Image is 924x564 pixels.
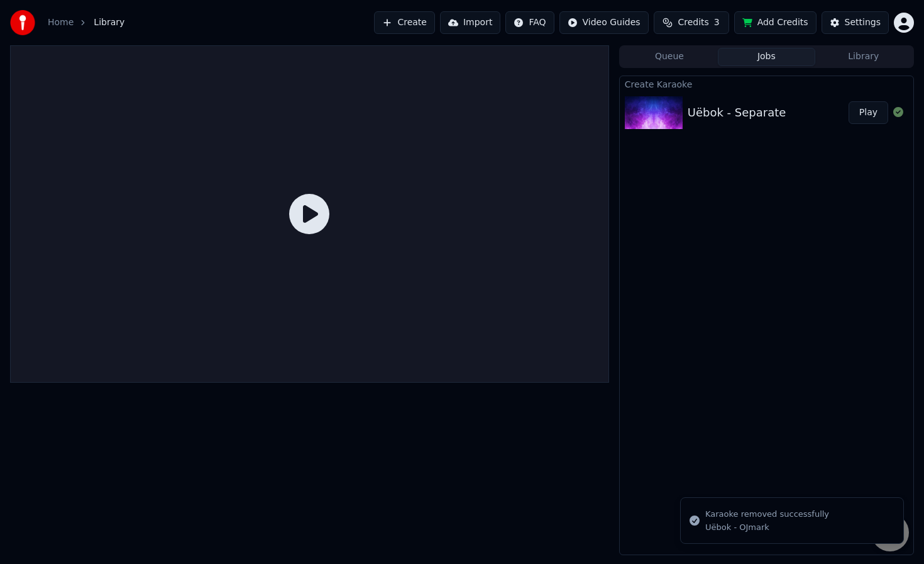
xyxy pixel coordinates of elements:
[620,76,913,91] div: Create Karaoke
[94,16,124,29] span: Library
[705,508,829,521] div: Karaoke removed successfully
[654,11,729,34] button: Credits3
[822,11,889,34] button: Settings
[374,11,435,34] button: Create
[559,11,649,34] button: Video Guides
[621,48,718,66] button: Queue
[815,48,912,66] button: Library
[734,11,817,34] button: Add Credits
[48,16,74,29] a: Home
[849,101,888,124] button: Play
[718,48,815,66] button: Jobs
[678,16,708,29] span: Credits
[48,16,124,29] nav: breadcrumb
[688,104,786,121] div: Uëbok - Separate
[505,11,554,34] button: FAQ
[440,11,500,34] button: Import
[845,16,881,29] div: Settings
[10,10,35,35] img: youka
[705,522,829,533] div: Uëbok - OJmark
[714,16,720,29] span: 3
